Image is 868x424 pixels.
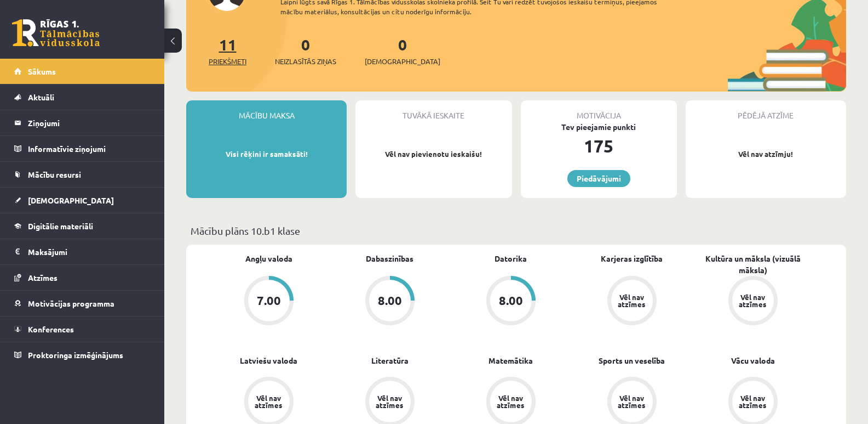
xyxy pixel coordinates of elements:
a: Sports un veselība [599,355,665,366]
legend: Ziņojumi [28,110,151,135]
a: Maksājumi [14,239,151,264]
a: Motivācijas programma [14,291,151,316]
div: Tuvākā ieskaite [355,100,511,121]
a: 0[DEMOGRAPHIC_DATA] [365,35,440,67]
a: Karjeras izglītība [601,253,663,264]
span: Mācību resursi [28,169,81,179]
a: Informatīvie ziņojumi [14,136,151,161]
span: [DEMOGRAPHIC_DATA] [28,195,114,205]
div: 8.00 [499,295,523,307]
div: Vēl nav atzīmes [496,394,526,409]
p: Mācību plāns 10.b1 klase [191,223,842,238]
div: Tev pieejamie punkti [521,121,677,133]
a: Rīgas 1. Tālmācības vidusskola [12,19,100,47]
span: Sākums [28,66,56,76]
a: Dabaszinības [366,253,413,264]
a: 11Priekšmeti [209,35,246,67]
span: Konferences [28,324,74,334]
a: Literatūra [371,355,409,366]
a: [DEMOGRAPHIC_DATA] [14,188,151,213]
div: Pēdējā atzīme [686,100,846,121]
a: 8.00 [329,276,450,327]
a: 7.00 [208,276,329,327]
a: Ziņojumi [14,110,151,135]
p: Vēl nav pievienotu ieskaišu! [361,149,506,160]
a: Sākums [14,59,151,84]
p: Visi rēķini ir samaksāti! [192,149,341,160]
p: Vēl nav atzīmju! [691,149,841,160]
span: Atzīmes [28,273,58,282]
span: Neizlasītās ziņas [275,56,336,67]
a: Datorika [495,253,527,264]
span: Motivācijas programma [28,298,114,308]
a: Vēl nav atzīmes [692,276,813,327]
span: Priekšmeti [209,56,246,67]
a: Vēl nav atzīmes [571,276,692,327]
div: 7.00 [257,295,281,307]
div: Vēl nav atzīmes [738,293,768,308]
div: Vēl nav atzīmes [254,394,284,409]
div: 175 [521,133,677,159]
div: Vēl nav atzīmes [617,293,647,308]
div: Vēl nav atzīmes [617,394,647,409]
a: Mācību resursi [14,162,151,187]
a: Digitālie materiāli [14,213,151,239]
a: Kultūra un māksla (vizuālā māksla) [692,253,813,276]
a: 8.00 [450,276,571,327]
span: Digitālie materiāli [28,221,93,231]
div: 8.00 [378,295,402,307]
a: Atzīmes [14,265,151,290]
a: Latviešu valoda [240,355,297,366]
a: Angļu valoda [245,253,292,264]
a: 0Neizlasītās ziņas [275,35,336,67]
div: Motivācija [521,100,677,121]
span: Proktoringa izmēģinājums [28,350,123,360]
div: Mācību maksa [186,100,347,121]
div: Vēl nav atzīmes [375,394,405,409]
span: [DEMOGRAPHIC_DATA] [365,56,440,67]
a: Konferences [14,316,151,342]
a: Aktuāli [14,84,151,110]
legend: Maksājumi [28,239,151,264]
legend: Informatīvie ziņojumi [28,136,151,161]
a: Vācu valoda [731,355,775,366]
a: Piedāvājumi [567,170,630,187]
span: Aktuāli [28,92,54,102]
a: Proktoringa izmēģinājums [14,342,151,368]
a: Matemātika [488,355,533,366]
div: Vēl nav atzīmes [738,394,768,409]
